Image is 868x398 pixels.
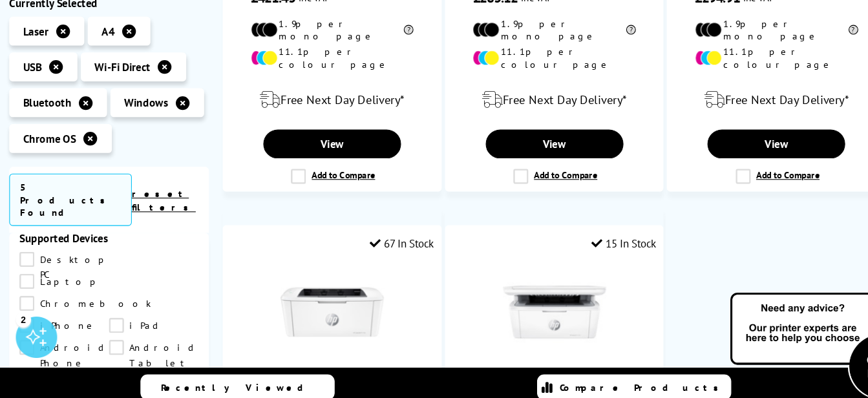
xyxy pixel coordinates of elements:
a: View [251,138,381,165]
span: A4 [100,39,112,52]
a: Laptop [23,274,107,288]
img: Open Live Chat window [687,289,868,395]
a: Chromebook [23,295,147,309]
div: Supported Devices [23,234,191,247]
a: Desktop PC [23,253,108,267]
a: Compare Products [509,368,691,392]
label: Add to Compare [486,175,565,189]
div: Currently Selected [13,13,200,26]
div: modal_delivery [220,92,412,129]
div: modal_delivery [429,92,620,129]
span: Windows [121,107,162,120]
a: View [460,138,589,165]
span: £294.91 [657,6,699,23]
span: Compare Products [530,375,686,386]
li: 1.9p per mono page [448,33,601,56]
label: Add to Compare [277,175,356,189]
a: reset filters [128,193,188,217]
li: 11.1p per colour page [448,59,601,83]
span: Wi-Fi Direct [93,73,145,86]
li: 1.9p per mono page [240,33,393,56]
span: Laser [26,39,50,52]
a: iPad [107,315,191,330]
div: 67 In Stock [352,238,412,251]
span: £283.12 [448,6,490,23]
div: modal_delivery [637,92,829,129]
span: Recently Viewed [156,375,302,386]
div: 15 In Stock [559,238,620,251]
span: Bluetooth [26,107,71,120]
img: HP LaserJet MFP M140w [476,261,573,358]
span: inc VAT [702,8,730,21]
li: 11.1p per colour page [657,59,810,83]
a: Recently Viewed [136,368,319,392]
span: inc VAT [493,8,522,21]
label: Add to Compare [695,175,774,189]
div: 2 [19,309,34,324]
a: iPhone [23,315,107,330]
span: USB [26,73,43,86]
span: 5 Products Found [13,180,128,229]
li: 1.9p per mono page [657,33,810,56]
a: HP LaserJet M110w [268,348,365,361]
span: inc VAT [284,8,313,21]
li: 11.1p per colour page [240,59,393,83]
a: Android Phone [23,336,107,350]
a: Android Tablet [107,336,191,350]
a: HP LaserJet MFP M140w [476,348,573,361]
span: Chrome OS [26,140,76,153]
span: £421.43 [240,6,282,23]
a: View [668,138,798,165]
img: HP LaserJet M110w [268,261,365,358]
